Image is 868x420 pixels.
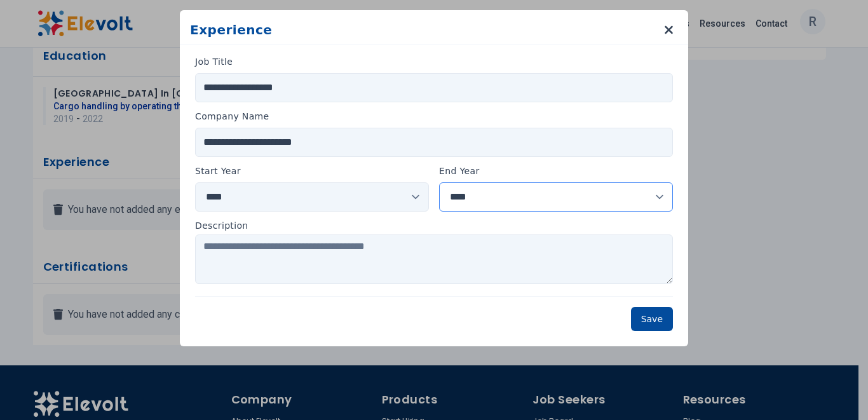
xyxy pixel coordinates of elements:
label: Description [195,219,673,232]
label: Company Name [195,110,269,123]
h2: Experience [190,21,272,39]
label: End Year [439,165,673,177]
button: Save [631,307,673,331]
label: Job Title [195,55,233,68]
label: Start Year [195,165,429,177]
iframe: Chat Widget [804,359,868,420]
